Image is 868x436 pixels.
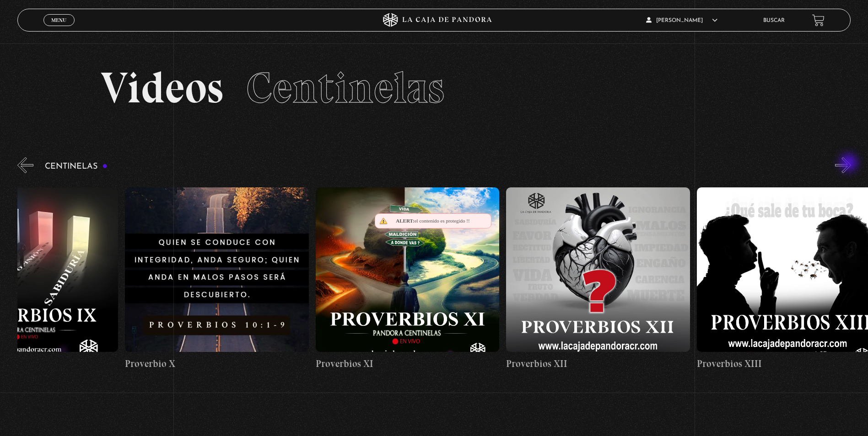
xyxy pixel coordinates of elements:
a: Proverbios XII [506,180,690,378]
span: [PERSON_NAME] [646,18,717,23]
h2: Videos [101,66,767,110]
span: Cerrar [49,25,70,32]
span: Centinelas [246,62,444,114]
h4: Proverbios XI [316,356,499,371]
button: Previous [17,157,33,173]
a: Proverbio X [125,180,308,378]
div: el contenido es protegido !! [375,213,491,229]
h4: Proverbio X [125,356,308,371]
span: Menu [51,17,66,23]
a: Proverbios XI [316,180,499,378]
h3: Centinelas [45,162,108,171]
span: Alert: [396,218,414,223]
a: View your shopping cart [812,14,825,27]
button: Next [835,157,851,173]
a: Buscar [763,18,785,23]
h4: Proverbios XII [506,356,690,371]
